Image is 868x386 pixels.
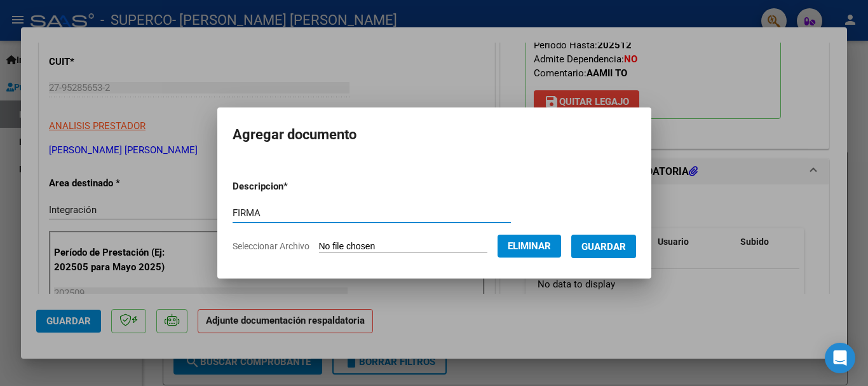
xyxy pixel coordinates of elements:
[233,123,636,147] h2: Agregar documento
[233,241,309,251] span: Seleccionar Archivo
[571,235,636,258] button: Guardar
[498,235,561,258] button: Eliminar
[233,179,354,194] p: Descripcion
[825,343,855,373] div: Open Intercom Messenger
[508,240,551,252] span: Eliminar
[581,241,626,252] span: Guardar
